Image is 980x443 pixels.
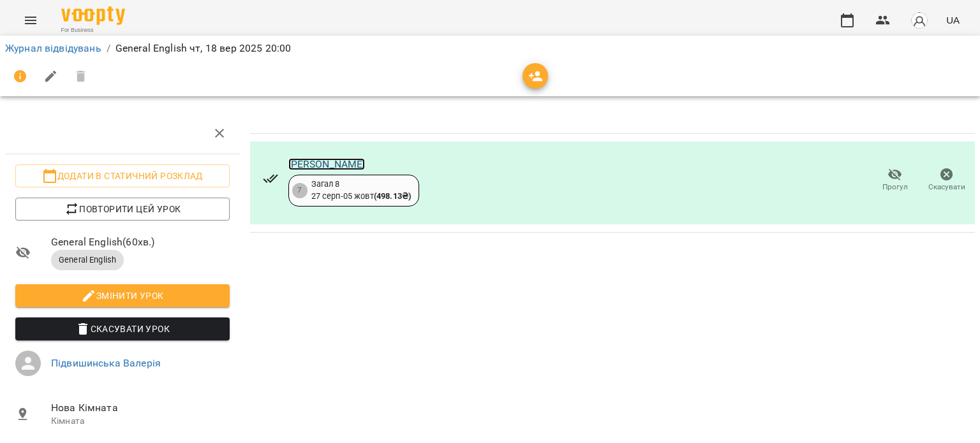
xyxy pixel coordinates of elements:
[51,254,124,266] span: General English
[910,11,928,29] img: avatar_s.png
[882,182,908,192] span: Прогул
[921,163,972,198] button: Скасувати
[946,13,960,27] span: UA
[51,400,230,416] span: Нова Кімната
[5,41,975,56] nav: breadcrumb
[5,42,101,54] a: Журнал відвідувань
[115,41,291,56] p: General English чт, 18 вер 2025 20:00
[15,5,46,36] button: Menu
[374,191,411,201] b: ( 498.13 ₴ )
[26,288,219,303] span: Змінити урок
[61,6,125,25] img: Voopty Logo
[869,163,921,198] button: Прогул
[26,321,219,337] span: Скасувати Урок
[107,41,110,56] li: /
[15,284,230,307] button: Змінити урок
[51,357,161,369] a: Підвишинська Валерія
[51,235,230,250] span: General English ( 60 хв. )
[26,201,219,217] span: Повторити цей урок
[928,182,965,192] span: Скасувати
[288,158,366,170] a: [PERSON_NAME]
[15,317,230,340] button: Скасувати Урок
[61,26,125,34] span: For Business
[51,415,230,428] p: Кімната
[15,164,230,187] button: Додати в статичний розклад
[15,198,230,221] button: Повторити цей урок
[292,183,308,198] div: 7
[26,168,219,184] span: Додати в статичний розклад
[941,8,965,32] button: UA
[311,178,412,202] div: Загал 8 27 серп - 05 жовт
